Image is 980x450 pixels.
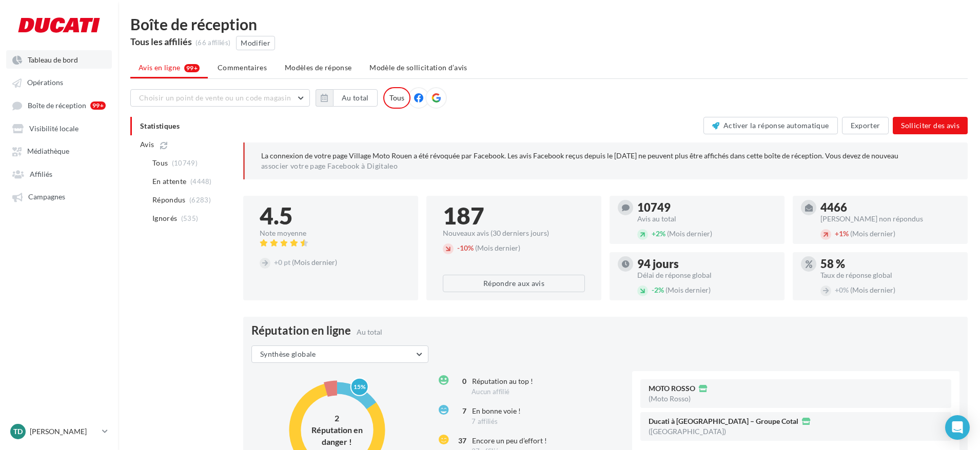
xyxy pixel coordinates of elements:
[152,158,168,168] span: Tous
[472,417,498,425] span: 7 affiliés
[353,383,365,391] text: 15%
[472,406,521,415] span: En bonne voie !
[357,328,382,336] span: Au total
[152,195,186,205] span: Répondus
[6,187,112,206] a: Campagnes
[274,258,278,267] span: +
[820,215,959,222] div: [PERSON_NAME] non répondus
[637,272,776,279] div: Délai de réponse global
[130,37,192,46] div: Tous les affiliés
[637,258,776,270] div: 94 jours
[649,418,798,425] span: Ducati à [GEOGRAPHIC_DATA] – Groupe Cotal
[383,87,410,109] div: Tous
[30,426,98,437] p: [PERSON_NAME]
[236,36,275,50] button: Modifier
[649,395,691,402] div: (Moto Rosso)
[6,165,112,183] a: Affiliés
[306,413,368,424] div: 2
[652,285,664,294] span: 2%
[835,229,839,238] span: +
[443,275,585,292] button: Répondre aux avis
[260,230,402,237] div: Note moyenne
[454,406,466,416] div: 7
[835,229,849,238] span: 1%
[152,213,177,223] span: Ignorés
[820,258,959,270] div: 58 %
[316,89,378,107] button: Au total
[649,428,726,435] div: ([GEOGRAPHIC_DATA])
[637,215,776,222] div: Avis au total
[850,285,895,294] span: (Mois dernier)
[703,117,838,134] button: Activer la réponse automatique
[6,119,112,137] a: Visibilité locale
[251,325,351,336] span: Réputation en ligne
[649,385,695,392] span: MOTO ROSSO
[189,196,211,204] span: (6283)
[13,426,23,437] span: TD
[472,377,533,385] span: Réputation au top !
[457,243,474,252] span: 10%
[292,258,337,267] span: (Mois dernier)
[6,141,112,160] a: Médiathèque
[6,50,112,69] a: Tableau de bord
[28,55,78,64] span: Tableau de bord
[443,204,585,228] div: 187
[195,38,230,48] div: (66 affiliés)
[893,117,968,134] button: Solliciter des avis
[475,243,520,252] span: (Mois dernier)
[665,285,711,294] span: (Mois dernier)
[30,170,52,178] span: Affiliés
[454,436,466,446] div: 37
[369,63,467,72] span: Modèle de sollicitation d’avis
[652,229,656,238] span: +
[6,73,112,91] a: Opérations
[181,214,199,222] span: (535)
[842,117,889,134] button: Exporter
[850,229,895,238] span: (Mois dernier)
[90,101,106,110] div: 99+
[27,78,63,87] span: Opérations
[8,422,110,441] a: TD [PERSON_NAME]
[28,193,65,201] span: Campagnes
[472,387,509,396] span: Aucun affilié
[190,177,212,186] span: (4448)
[130,16,968,32] div: Boîte de réception
[139,93,291,102] span: Choisir un point de vente ou un code magasin
[667,229,712,238] span: (Mois dernier)
[152,176,187,187] span: En attente
[652,285,654,294] span: -
[820,202,959,213] div: 4466
[333,89,378,107] button: Au total
[27,147,69,156] span: Médiathèque
[28,101,86,110] span: Boîte de réception
[218,63,267,72] span: Commentaires
[260,350,316,358] span: Synthèse globale
[130,89,310,107] button: Choisir un point de vente ou un code magasin
[6,96,112,115] a: Boîte de réception 99+
[306,424,368,447] div: Réputation en danger !
[172,159,198,167] span: (10749)
[835,285,849,294] span: 0%
[285,63,351,72] span: Modèles de réponse
[443,230,585,237] div: Nouveaux avis (30 derniers jours)
[260,204,402,228] div: 4.5
[140,139,154,150] span: Avis
[457,243,460,252] span: -
[820,272,959,279] div: Taux de réponse global
[945,415,970,440] div: Open Intercom Messenger
[652,229,665,238] span: 2%
[251,345,428,363] button: Synthèse globale
[637,202,776,213] div: 10749
[261,151,951,171] p: La connexion de votre page Village Moto Rouen a été révoquée par Facebook. Les avis Facebook reçu...
[472,436,547,445] span: Encore un peu d’effort !
[274,258,290,267] span: 0 pt
[835,285,839,294] span: +
[454,376,466,386] div: 0
[29,124,79,133] span: Visibilité locale
[261,162,398,170] a: associer votre page Facebook à Digitaleo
